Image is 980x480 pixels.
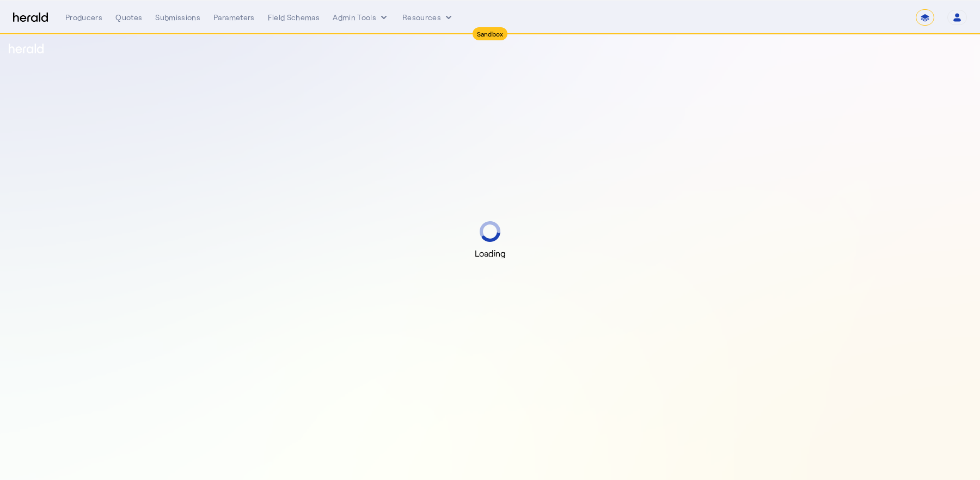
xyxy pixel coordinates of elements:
[65,12,102,23] div: Producers
[213,12,255,23] div: Parameters
[155,12,200,23] div: Submissions
[268,12,320,23] div: Field Schemas
[13,13,48,23] img: Herald Logo
[402,12,454,23] button: Resources dropdown menu
[473,27,508,40] div: Sandbox
[115,12,142,23] div: Quotes
[333,12,389,23] button: internal dropdown menu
